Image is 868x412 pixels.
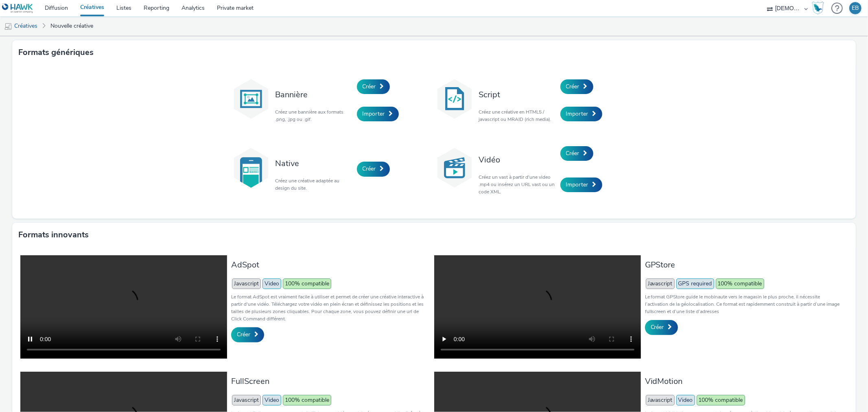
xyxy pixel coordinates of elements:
[2,3,33,13] img: undefined Logo
[262,278,281,289] span: Video
[46,16,97,36] a: Nouvelle créative
[283,395,331,405] span: 100% compatible
[363,83,376,90] span: Créer
[676,278,714,289] span: GPS required
[651,323,664,331] span: Créer
[434,147,475,188] img: video.svg
[852,2,859,14] div: EB
[262,395,281,405] span: Video
[645,320,678,335] a: Créer
[283,278,331,289] span: 100% compatible
[18,229,89,241] h3: Formats innovants
[645,376,844,387] h3: VidMotion
[434,79,475,119] img: code.svg
[232,278,261,289] span: Javascript
[275,158,353,169] h3: Native
[237,331,250,338] span: Créer
[357,107,399,121] a: Importer
[363,110,385,118] span: Importer
[479,154,556,165] h3: Vidéo
[479,108,556,123] p: Créez une créative en HTML5 / javascript ou MRAID (rich media).
[18,46,94,59] h3: Formats génériques
[646,395,675,405] span: Javascript
[231,376,430,387] h3: FullScreen
[812,2,827,15] a: Hawk Academy
[275,108,353,123] p: Créez une bannière aux formats .png, .jpg ou .gif.
[716,278,764,289] span: 100% compatible
[566,83,579,90] span: Créer
[231,327,264,342] a: Créer
[560,107,602,121] a: Importer
[357,79,390,94] a: Créer
[697,395,745,405] span: 100% compatible
[231,147,271,188] img: native.svg
[275,89,353,100] h3: Bannière
[812,2,824,15] img: Hawk Academy
[231,79,271,119] img: banner.svg
[566,110,588,118] span: Importer
[566,149,579,157] span: Créer
[566,181,588,188] span: Importer
[275,177,353,192] p: Créez une créative adaptée au design du site.
[231,259,430,270] h3: AdSpot
[646,278,675,289] span: Javascript
[676,395,695,405] span: Video
[363,165,376,173] span: Créer
[231,293,430,322] p: Le format AdSpot est vraiment facile à utiliser et permet de créer une créative interactive à par...
[560,178,602,192] a: Importer
[232,395,261,405] span: Javascript
[479,173,556,195] p: Créez un vast à partir d'une video .mp4 ou insérez un URL vast ou un code XML.
[357,162,390,176] a: Créer
[560,79,593,94] a: Créer
[645,293,844,315] p: Le format GPStore guide le mobinaute vers le magasin le plus proche, il nécessite l’activation de...
[4,22,12,31] img: mobile
[560,146,593,161] a: Créer
[645,259,844,270] h3: GPStore
[479,89,556,100] h3: Script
